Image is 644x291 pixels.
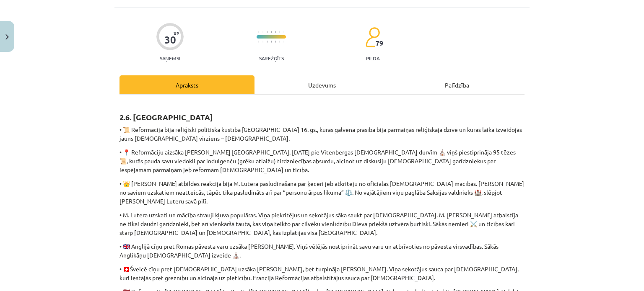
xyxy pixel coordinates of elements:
img: icon-short-line-57e1e144782c952c97e751825c79c345078a6d821885a25fce030b3d8c18986b.svg [262,31,263,33]
p: Saņemsi [156,55,184,61]
img: icon-short-line-57e1e144782c952c97e751825c79c345078a6d821885a25fce030b3d8c18986b.svg [271,41,272,43]
strong: 2.6. [GEOGRAPHIC_DATA] [119,112,213,122]
img: icon-short-line-57e1e144782c952c97e751825c79c345078a6d821885a25fce030b3d8c18986b.svg [283,31,284,33]
span: 79 [376,39,383,47]
p: • M. Lutera uzskati un mācība strauji kļuva populāras. Viņa piekritējus un sekotājus sāka saukt p... [119,211,525,237]
img: icon-short-line-57e1e144782c952c97e751825c79c345078a6d821885a25fce030b3d8c18986b.svg [258,31,259,33]
p: • 🇬🇧 Anglijā cīņu pret Romas pāvesta varu uzsāka [PERSON_NAME]. Viņš vēlējās nostiprināt savu var... [119,242,525,260]
img: icon-short-line-57e1e144782c952c97e751825c79c345078a6d821885a25fce030b3d8c18986b.svg [267,31,267,33]
img: icon-short-line-57e1e144782c952c97e751825c79c345078a6d821885a25fce030b3d8c18986b.svg [262,41,263,43]
p: pilda [366,55,379,61]
img: icon-short-line-57e1e144782c952c97e751825c79c345078a6d821885a25fce030b3d8c18986b.svg [267,41,267,43]
div: 30 [164,34,176,46]
div: Apraksts [119,75,254,94]
span: XP [174,31,179,36]
p: Sarežģīts [259,55,284,61]
img: icon-short-line-57e1e144782c952c97e751825c79c345078a6d821885a25fce030b3d8c18986b.svg [279,41,280,43]
p: • 📍 Reformāciju aizsāka [PERSON_NAME] [GEOGRAPHIC_DATA]. [DATE] pie Vitenbergas [DEMOGRAPHIC_DATA... [119,148,525,174]
img: icon-short-line-57e1e144782c952c97e751825c79c345078a6d821885a25fce030b3d8c18986b.svg [271,31,272,33]
div: Palīdzība [390,75,525,94]
img: icon-short-line-57e1e144782c952c97e751825c79c345078a6d821885a25fce030b3d8c18986b.svg [275,31,276,33]
p: • 🇨🇭Šveicē cīņu pret [DEMOGRAPHIC_DATA] uzsāka [PERSON_NAME], bet turpināja [PERSON_NAME]. Viņa s... [119,265,525,282]
img: students-c634bb4e5e11cddfef0936a35e636f08e4e9abd3cc4e673bd6f9a4125e45ecb1.svg [365,27,380,48]
div: Uzdevums [254,75,390,94]
img: icon-short-line-57e1e144782c952c97e751825c79c345078a6d821885a25fce030b3d8c18986b.svg [258,41,259,43]
img: icon-short-line-57e1e144782c952c97e751825c79c345078a6d821885a25fce030b3d8c18986b.svg [283,41,284,43]
img: icon-short-line-57e1e144782c952c97e751825c79c345078a6d821885a25fce030b3d8c18986b.svg [275,41,276,43]
p: • 👑 [PERSON_NAME] atbildes reakcija bija M. Lutera pasludināšana par ķeceri jeb atkritēju no ofic... [119,179,525,206]
img: icon-close-lesson-0947bae3869378f0d4975bcd49f059093ad1ed9edebbc8119c70593378902aed.svg [5,34,9,40]
img: icon-short-line-57e1e144782c952c97e751825c79c345078a6d821885a25fce030b3d8c18986b.svg [279,31,280,33]
p: • 📜 Reformācija bija reliģiski politiska kustība [GEOGRAPHIC_DATA] 16. gs., kuras galvenā prasība... [119,125,525,143]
